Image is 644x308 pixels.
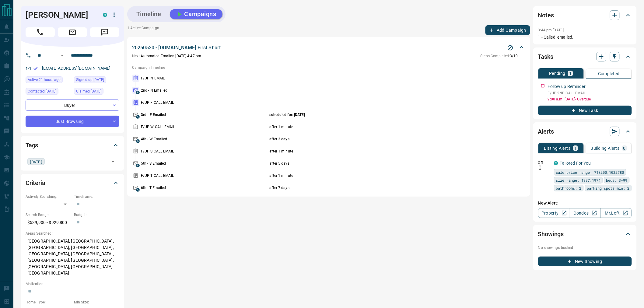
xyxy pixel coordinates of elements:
p: after 1 minute [270,173,481,178]
p: 4th - W Emailed [141,136,268,142]
span: Message [90,27,119,37]
h2: Tasks [538,52,553,61]
a: [EMAIL_ADDRESS][DOMAIN_NAME] [42,66,111,71]
p: Automated Email on [DATE] 4:47 pm [132,53,201,59]
span: A [136,164,140,167]
p: after 1 minute [270,149,481,154]
p: 6th - T Emailed [141,185,268,191]
button: Timeline [130,9,167,19]
span: Email [58,27,87,37]
button: Add Campaign [485,25,530,35]
span: bathrooms: 2 [556,185,582,191]
svg: Email Verified [33,66,38,71]
p: after 7 days [270,185,481,191]
div: Criteria [26,176,119,190]
h1: [PERSON_NAME] [26,10,94,20]
p: F/UP 2ND CALL EMAIL [548,90,632,96]
span: Active 21 hours ago [28,77,61,83]
button: New Showing [538,257,632,266]
span: A [136,115,140,119]
p: F/UP S CALL EMAIL [141,149,268,154]
p: 20250520 - [DOMAIN_NAME] First Short [132,44,221,51]
p: after 3 days [270,136,481,142]
div: Tags [26,138,119,152]
span: sale price range: 718200,1022780 [556,169,624,175]
p: [GEOGRAPHIC_DATA], [GEOGRAPHIC_DATA], [GEOGRAPHIC_DATA], [GEOGRAPHIC_DATA], [GEOGRAPHIC_DATA], [G... [26,236,119,278]
p: 1 - Called, emailed. [538,34,632,40]
p: Off [538,160,550,166]
div: Alerts [538,124,632,139]
a: Tailored For You [560,161,591,166]
p: 1 [574,146,577,150]
p: Pending [549,71,565,75]
span: Signed up [DATE] [76,77,104,83]
h2: Showings [538,229,564,239]
div: Sun Oct 12 2025 [26,76,71,85]
p: F/UP T CALL EMAIL [141,173,268,178]
p: Home Type: [26,299,71,305]
p: F/UP W CALL EMAIL [141,124,268,130]
p: Follow up Reminder [548,83,586,90]
p: 3rd - F Emailed [141,112,268,117]
p: Timeframe: [74,194,119,199]
div: condos.ca [554,161,558,165]
p: New Alert: [538,200,632,206]
p: 3:44 pm [DATE] [538,28,564,32]
p: Min Size: [74,299,119,305]
p: $539,900 - $929,800 [26,218,71,228]
p: scheduled for: [DATE] [270,112,481,117]
h2: Tags [26,140,38,150]
p: 0 [623,146,626,150]
h2: Alerts [538,127,554,136]
p: F/UP F CALL EMAIL [141,100,268,105]
span: Claimed [DATE] [76,88,101,94]
button: Stop Campaign [506,43,515,52]
p: Areas Searched: [26,231,119,236]
span: A [136,188,140,192]
p: Motivation: [26,281,119,287]
p: Budget: [74,212,119,218]
span: size range: 1337,1974 [556,177,601,183]
a: Mr.Loft [600,208,632,218]
a: Condos [569,208,600,218]
h2: Criteria [26,178,45,188]
div: Mon Aug 04 2025 [74,76,119,85]
p: 2nd - N Emailed [141,88,268,93]
button: Campaigns [170,9,222,19]
p: Listing Alerts [544,146,571,150]
span: Steps Completed: [481,54,510,58]
div: Showings [538,227,632,241]
p: Building Alerts [591,146,620,150]
p: Completed [598,72,620,76]
span: [DATE] [30,159,43,165]
div: Sat Oct 11 2025 [74,88,119,96]
span: Contacted [DATE] [28,88,56,94]
div: Notes [538,8,632,23]
p: after 5 days [270,161,481,166]
button: Open [58,52,66,59]
p: 5th - S Emailed [141,161,268,166]
div: 20250520 - [DOMAIN_NAME] First ShortStop CampaignNext:Automated Emailon [DATE] 4:47 pmSteps Compl... [132,43,525,60]
p: after 1 minute [270,124,481,130]
p: No showings booked [538,245,632,250]
div: condos.ca [103,13,107,17]
p: F/UP N EMAIL [141,75,268,81]
div: Sat Oct 11 2025 [26,88,71,96]
span: Call [26,27,55,37]
svg: Push Notification Only [538,166,542,170]
button: New Task [538,106,632,115]
h2: Notes [538,10,554,20]
span: beds: 3-99 [606,177,628,183]
p: 9:00 a.m. [DATE] - Overdue [548,96,632,102]
span: A [136,139,140,143]
span: parking spots min: 2 [587,185,630,191]
div: Just Browsing [26,116,119,127]
p: 1 Active Campaign [127,25,159,35]
span: Next: [132,54,141,58]
a: Property [538,208,569,218]
p: Actively Searching: [26,194,71,199]
span: A [136,91,140,94]
p: Campaign Timeline [132,65,525,70]
div: Tasks [538,49,632,64]
button: Open [109,157,117,166]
